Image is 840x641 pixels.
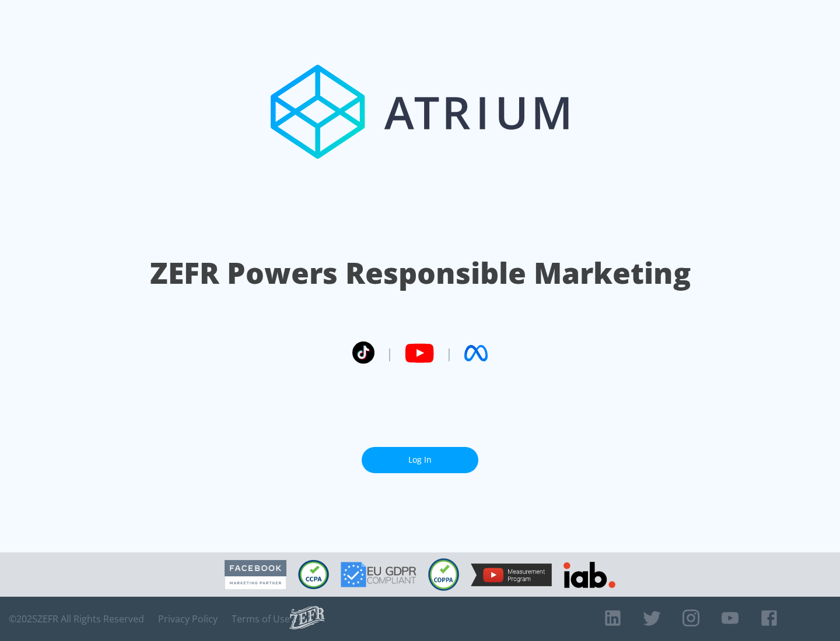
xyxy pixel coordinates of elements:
img: YouTube Measurement Program [471,563,552,586]
img: IAB [563,562,615,588]
span: | [386,344,393,362]
img: COPPA Compliant [428,558,459,591]
span: | [446,344,453,362]
a: Terms of Use [232,613,290,625]
img: Facebook Marketing Partner [225,560,286,590]
img: CCPA Compliant [298,560,329,589]
img: GDPR Compliant [341,562,416,587]
span: © 2025 ZEFR All Rights Reserved [9,613,144,625]
a: Privacy Policy [158,613,218,625]
h1: ZEFR Powers Responsible Marketing [150,253,691,293]
a: Log In [362,447,478,473]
